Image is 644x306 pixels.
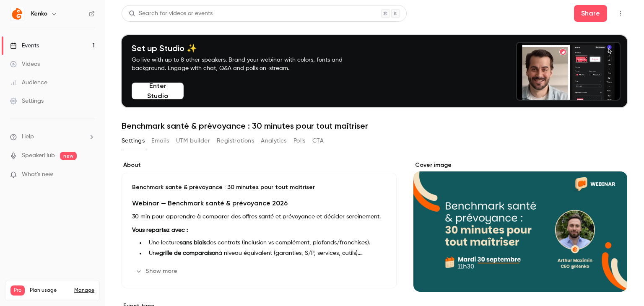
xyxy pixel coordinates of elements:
h4: Set up Studio ✨ [132,43,362,53]
button: UTM builder [176,134,210,148]
h3: Webinar — Benchmark santé & prévoyance 2026 [132,198,386,208]
section: Cover image [413,161,627,292]
button: Polls [293,134,306,148]
strong: grille de comparaison [159,250,218,256]
div: Search for videos or events [129,9,213,18]
button: Analytics [261,134,287,148]
strong: Vous repartez avec : [132,227,188,233]
div: Events [10,41,39,50]
button: Enter Studio [132,83,184,99]
strong: sans biais [180,240,206,246]
h1: Benchmark santé & prévoyance : 30 minutes pour tout maîtriser [122,121,627,131]
span: new [60,152,77,160]
div: Audience [10,78,47,87]
button: Emails [151,134,169,148]
button: Show more [132,265,182,278]
li: Une lecture des contrats (inclusion vs complément, plafonds/franchises). [145,239,386,247]
span: Pro [10,285,25,296]
span: Help [22,132,34,141]
p: Go live with up to 8 other speakers. Brand your webinar with colors, fonts and background. Engage... [132,56,362,73]
button: CTA [312,134,324,148]
div: Videos [10,60,40,68]
label: Cover image [413,161,627,169]
button: Share [574,5,607,22]
p: Benchmark santé & prévoyance : 30 minutes pour tout maîtriser [132,183,386,192]
li: help-dropdown-opener [10,132,95,141]
iframe: Noticeable Trigger [85,171,95,179]
button: Settings [122,134,145,148]
div: Settings [10,97,44,105]
a: SpeakerHub [22,151,55,160]
a: Manage [74,287,94,294]
label: About [122,161,397,169]
span: What's new [22,170,53,179]
img: Kenko [10,7,24,21]
button: Registrations [217,134,254,148]
p: 30 min pour apprendre à comparer des offres santé et prévoyance et décider sereinement. [132,212,386,222]
span: Plan usage [30,287,69,294]
li: Une à niveau équivalent (garanties, S/P, services, outils). [145,249,386,258]
h6: Kenko [31,10,47,18]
